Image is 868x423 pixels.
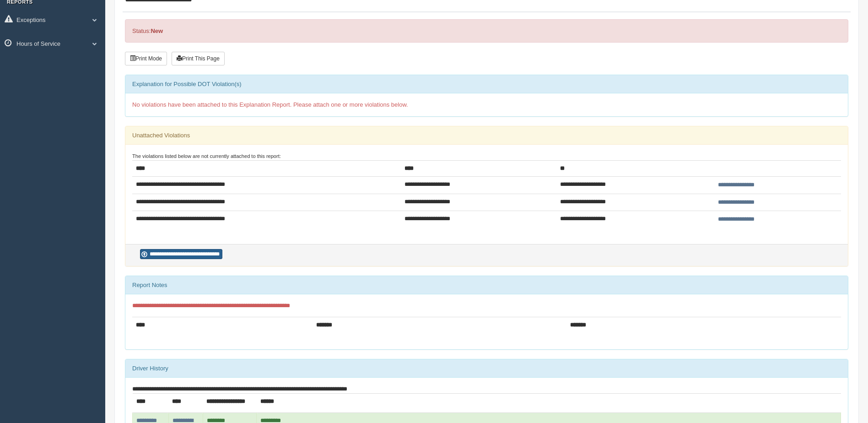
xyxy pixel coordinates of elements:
button: Print This Page [172,52,225,65]
strong: New [151,27,163,34]
div: Report Notes [125,276,848,294]
small: The violations listed below are not currently attached to this report: [132,153,281,159]
div: Explanation for Possible DOT Violation(s) [125,75,848,93]
div: Driver History [125,359,848,378]
button: Print Mode [125,52,167,65]
div: Status: [125,19,848,43]
span: No violations have been attached to this Explanation Report. Please attach one or more violations... [132,101,408,108]
div: Unattached Violations [125,126,848,145]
